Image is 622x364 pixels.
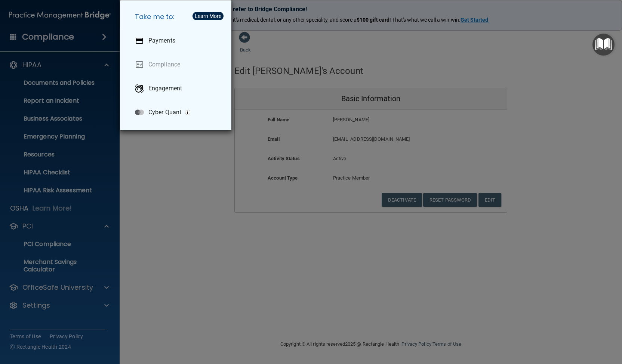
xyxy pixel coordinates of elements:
[148,109,181,116] p: Cyber Quant
[129,6,225,27] h5: Take me to:
[592,34,615,56] button: Open Resource Center
[129,78,225,99] a: Engagement
[148,85,182,92] p: Engagement
[193,12,224,20] button: Learn More
[129,102,225,123] a: Cyber Quant
[129,54,225,75] a: Compliance
[195,13,221,19] div: Learn More
[148,37,175,44] p: Payments
[129,30,225,51] a: Payments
